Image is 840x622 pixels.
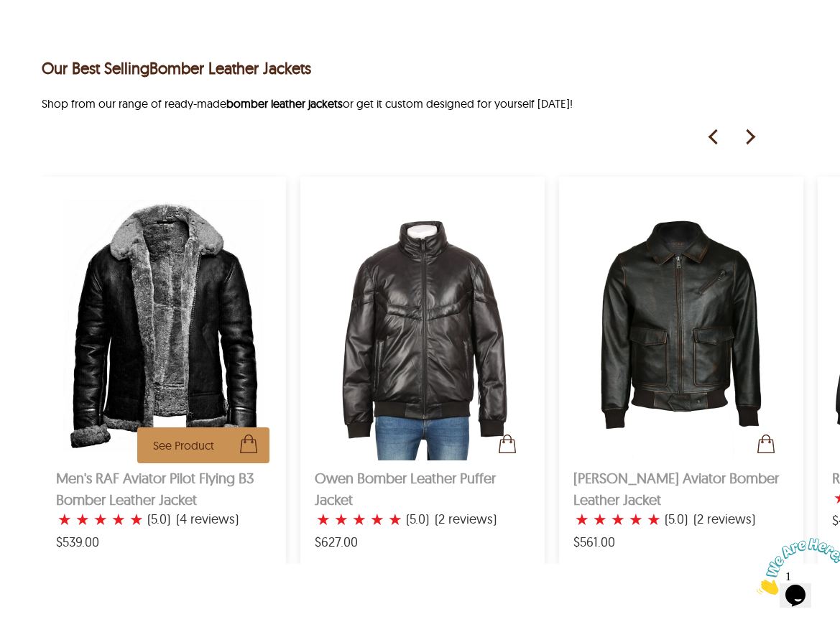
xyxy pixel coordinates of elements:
span: (4 reviews) [176,512,239,526]
a: Men's RAF Aviator Pilot Flying B3 Bomber Leather Jacket See Productcart-icon-v1Men's RAF Aviator ... [56,191,272,549]
a: Ethan Aviator Bomber Leather Jacketcart-icon-v1[PERSON_NAME] Aviator Bomber Leather Jacket★★★★★(5... [573,191,789,549]
label: 2 rating [334,512,349,526]
h2: Men's RAF Aviator Pilot Flying B3 Bomber Leather Jacket [56,468,272,511]
label: 2 rating [593,512,607,526]
label: 2 rating [75,512,90,526]
label: 1 rating [575,512,589,526]
img: Owen Bomber Leather Puffer Jacket [315,191,530,460]
label: 4 rating [629,512,643,526]
span: 1 [6,6,11,18]
img: cart-icon-v1 [499,435,516,453]
h2: [PERSON_NAME] Aviator Bomber Leather Jacket [573,468,789,511]
label: (5.0) [406,512,429,526]
img: Chat attention grabber [6,6,95,62]
label: (5.0) [665,512,688,526]
label: 4 rating [111,512,126,526]
span: $539.00 [56,535,99,549]
img: left-arrow-icon [703,126,724,148]
span: (2 reviews) [435,512,497,526]
h2: Our Best Selling [42,57,840,80]
label: 5 rating [129,512,144,526]
a: Bomber Leather Jackets [149,58,311,78]
img: cart-icon-v1 [240,435,257,453]
label: 3 rating [352,512,366,526]
span: $561.00 [573,535,615,549]
span: See Product [137,427,269,463]
label: 3 rating [93,512,108,526]
label: 5 rating [647,512,661,526]
label: 5 rating [388,512,402,526]
p: Shop from our range of ready-made or get it custom designed for yourself [DATE]! [42,92,600,115]
label: 4 rating [370,512,384,526]
img: Ethan Aviator Bomber Leather Jacket [573,191,789,460]
label: 1 rating [316,512,331,526]
img: Men's RAF Aviator Pilot Flying B3 Bomber Leather Jacket [56,191,272,460]
a: Owen Bomber Leather Puffer Jacketcart-icon-v1Owen Bomber Leather Puffer Jacket★★★★★(5.0)(2 review... [315,191,530,549]
label: 1 rating [57,512,72,526]
span: (2 reviews) [693,512,755,526]
span: $627.00 [315,535,358,549]
label: 3 rating [611,512,625,526]
label: (5.0) [147,512,170,526]
img: right-arrow-icon [739,126,760,148]
iframe: chat widget [751,532,840,600]
a: bomber leather jackets [226,96,343,111]
h2: Owen Bomber Leather Puffer Jacket [315,468,530,511]
img: cart-icon-v1 [757,435,775,453]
